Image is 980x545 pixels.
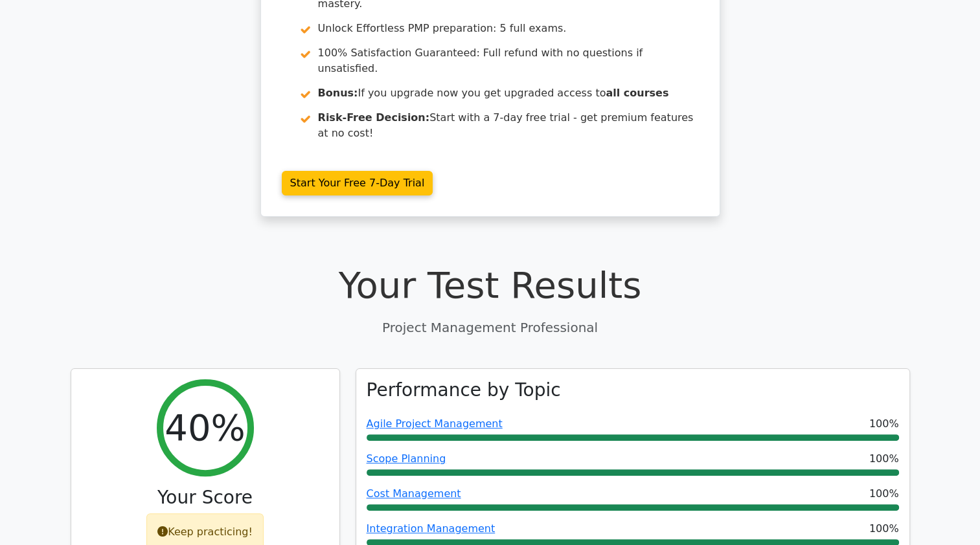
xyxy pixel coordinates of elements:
[869,521,899,537] span: 100%
[367,417,503,430] a: Agile Project Management
[869,486,899,502] span: 100%
[367,452,446,465] a: Scope Planning
[367,487,461,500] a: Cost Management
[367,522,496,535] a: Integration Management
[367,379,561,401] h3: Performance by Topic
[82,487,329,509] h3: Your Score
[869,451,899,467] span: 100%
[282,171,433,195] a: Start Your Free 7-Day Trial
[869,416,899,432] span: 100%
[71,263,910,307] h1: Your Test Results
[71,318,910,337] p: Project Management Professional
[165,406,245,449] h2: 40%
